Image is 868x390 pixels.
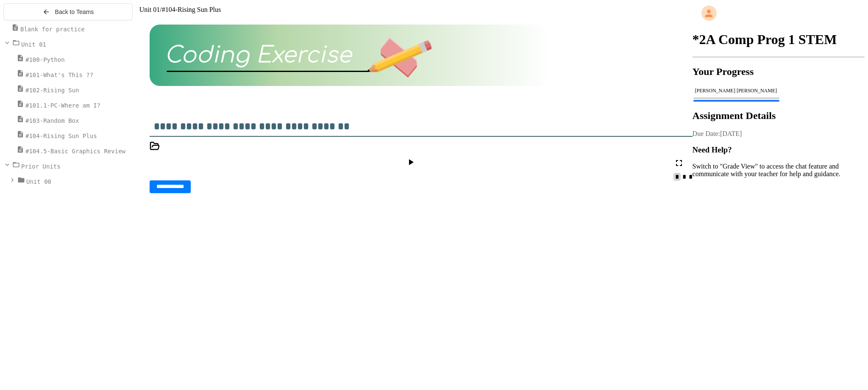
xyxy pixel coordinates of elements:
[693,110,865,122] h2: Assignment Details
[3,3,133,20] button: Back to Teams
[693,130,720,137] span: Due Date:
[25,87,79,94] span: #102-Rising Sun
[693,145,865,155] h3: Need Help?
[693,163,865,178] p: Switch to "Grade View" to access the chat feature and communicate with your teacher for help and ...
[55,8,94,15] span: Back to Teams
[695,88,862,94] div: [PERSON_NAME] [PERSON_NAME]
[25,133,97,139] span: #104-Rising Sun Plus
[26,178,51,185] span: Unit 00
[25,148,125,155] span: #104.5-Basic Graphics Review
[25,117,79,124] span: #103-Random Box
[21,163,61,170] span: Prior Units
[21,41,46,48] span: Unit 01
[160,6,161,13] span: /
[693,32,865,47] h1: *2A Comp Prog 1 STEM
[162,6,221,13] span: #104-Rising Sun Plus
[693,3,865,23] div: My Account
[720,130,742,137] span: [DATE]
[20,26,85,33] span: Blank for practice
[25,72,93,78] span: #101-What's This ??
[25,102,100,109] span: #101.1-PC-Where am I?
[693,66,865,77] h2: Your Progress
[25,56,65,63] span: #100-Python
[139,6,160,13] span: Unit 01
